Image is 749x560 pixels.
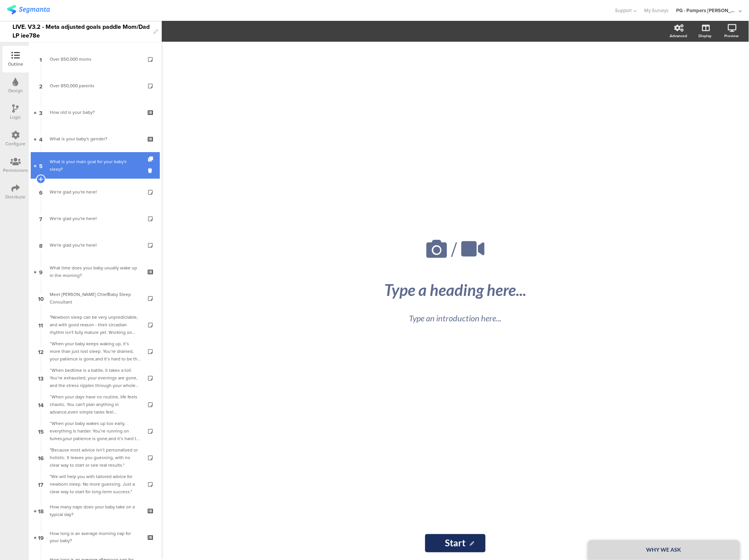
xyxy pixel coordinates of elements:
[31,72,160,99] a: 2 Over 850,000 parents
[50,340,140,363] div: “When your baby keeps waking up, it’s more than just lost sleep. You’re drained, your patience is...
[50,313,140,336] div: "Newborn sleep can be very unpredictable, and with good reason - their circadian rhythm isn't ful...
[31,99,160,126] a: 3 How old is your baby?
[31,126,160,152] a: 4 What is your baby's gender?
[50,215,140,222] div: We're glad you're here!
[8,87,23,94] div: Design
[31,497,160,524] a: 18 How many naps does your baby take on a typical day?
[148,157,155,162] i: Duplicate
[50,503,140,518] div: How many naps does your baby take on a typical day?
[50,109,140,116] div: How old is your baby?
[50,158,140,173] div: What is your main goal for your baby's sleep?
[647,547,681,553] strong: WHY WE ASK
[38,533,44,541] span: 19
[50,55,140,63] div: Over 850,000 moms
[31,338,160,365] a: 12 “When your baby keeps waking up, it’s more than just lost sleep. You’re drained, your patience...
[50,291,140,306] div: Meet Pampers ChiefBaby Sleep Consultant
[31,365,160,391] a: 13 “When bedtime is a battle, it takes a toll. You’re exhausted, your evenings are gone, and the ...
[50,393,140,416] div: “When your days have no routine, life feels chaotic. You can't plan anything in advance,even simp...
[615,7,632,14] span: Support
[425,534,485,552] input: Start
[31,524,160,551] a: 19 How long is an average morning nap for your baby?
[38,453,44,462] span: 16
[31,418,160,444] a: 15 “When your baby wakes up too early, everything is harder. You’re running on fumes,your patienc...
[50,473,140,496] div: "We will help you with tailored advice for newborn sleep. No more guessing. Just a clear way to s...
[725,33,739,39] div: Preview
[31,285,160,311] a: 10 Meet [PERSON_NAME] ChiefBaby Sleep Consultant
[451,234,457,264] span: /
[8,61,23,68] div: Outline
[38,427,44,435] span: 15
[315,280,596,299] div: Type a heading here...
[50,264,140,279] div: What time does your baby usually wake up in the morning?​
[39,135,43,143] span: 4
[7,5,50,14] img: segmanta logo
[13,21,150,42] div: LIVE. V3.2 - Meta adjusted goals paddle Mom/Dad LP iee78e
[31,205,160,232] a: 7 We're glad you're here!
[6,140,26,147] div: Configure
[323,312,588,324] div: Type an introduction here...
[31,179,160,205] a: 6 We're glad you're here!
[39,161,43,170] span: 5
[10,114,21,121] div: Logic
[50,420,140,442] div: “When your baby wakes up too early, everything is harder. You’re running on fumes,your patience i...
[6,193,26,200] div: Distribute
[39,214,43,223] span: 7
[50,135,140,143] div: What is your baby's gender?
[38,400,44,409] span: 14
[31,471,160,497] a: 17 "We will help you with tailored advice for newborn sleep. No more guessing. Just a clear way t...
[38,294,44,302] span: 10
[38,480,44,488] span: 17
[148,167,155,174] i: Delete
[38,507,44,515] span: 18
[31,152,160,179] a: 5 What is your main goal for your baby's sleep?
[50,530,140,545] div: How long is an average morning nap for your baby?
[676,7,737,14] div: PG - Pampers [PERSON_NAME]
[39,82,43,90] span: 2
[38,374,44,382] span: 13
[50,367,140,389] div: “When bedtime is a battle, it takes a toll. You’re exhausted, your evenings are gone, and the str...
[40,55,42,63] span: 1
[50,241,140,249] div: We're glad you're here!
[38,347,44,356] span: 12
[670,33,688,39] div: Advanced
[31,258,160,285] a: 9 What time does your baby usually wake up in the morning?​
[31,46,160,72] a: 1 Over 850,000 moms
[39,241,43,249] span: 8
[50,188,140,196] div: We're glad you're here!
[31,311,160,338] a: 11 "Newborn sleep can be very unpredictable, and with good reason - their circadian rhythm isn't ...
[50,82,140,90] div: Over 850,000 parents
[699,33,712,39] div: Display
[39,108,43,116] span: 3
[39,188,43,196] span: 6
[31,391,160,418] a: 14 “When your days have no routine, life feels chaotic. You can't plan anything in advance,even s...
[3,167,28,174] div: Permissions
[31,444,160,471] a: 16 "Because most advice isn’t personalized or holistic. It leaves you guessing, with no clear way...
[50,446,140,469] div: "Because most advice isn’t personalized or holistic. It leaves you guessing, with no clear way to...
[39,321,43,329] span: 11
[39,267,43,276] span: 9
[31,232,160,258] a: 8 We're glad you're here!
